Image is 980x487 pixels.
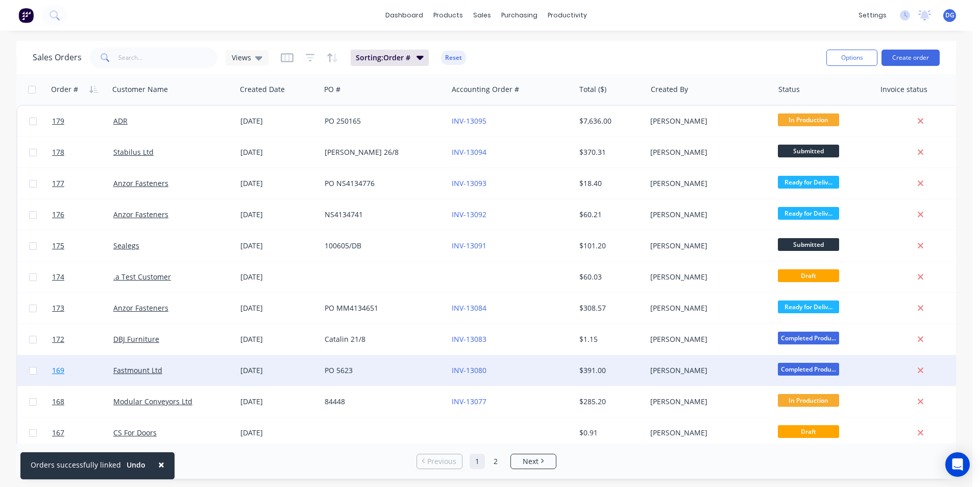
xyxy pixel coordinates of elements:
[356,53,410,63] span: Sorting: Order #
[52,303,64,313] span: 173
[579,397,639,407] div: $285.20
[452,210,486,219] a: INV-13092
[240,365,316,376] div: [DATE]
[325,397,438,407] div: 84448
[51,84,78,95] div: Order #
[778,145,839,157] span: Submitted
[113,178,168,188] a: Anzor Fasteners
[651,84,688,95] div: Created By
[52,418,113,448] a: 167
[452,116,486,126] a: INV-13095
[452,303,486,313] a: INV-13084
[52,147,64,157] span: 178
[351,50,429,66] button: Sorting:Order #
[778,300,839,313] span: Ready for Deliv...
[650,241,764,251] div: [PERSON_NAME]
[650,147,764,157] div: [PERSON_NAME]
[452,334,486,344] a: INV-13083
[650,178,764,189] div: [PERSON_NAME]
[579,365,639,376] div: $391.00
[496,8,543,23] div: purchasing
[778,394,839,407] span: In Production
[579,147,639,157] div: $370.31
[650,428,764,438] div: [PERSON_NAME]
[240,241,316,251] div: [DATE]
[118,48,218,68] input: Search...
[113,334,159,344] a: DBJ Furniture
[511,456,556,467] a: Next page
[945,452,970,477] div: Open Intercom Messenger
[325,303,438,313] div: PO MM4134651
[579,272,639,282] div: $60.03
[240,178,316,189] div: [DATE]
[52,334,64,344] span: 172
[52,355,113,386] a: 169
[880,84,927,95] div: Invoice status
[121,457,151,473] button: Undo
[778,207,839,220] span: Ready for Deliv...
[240,397,316,407] div: [DATE]
[324,84,340,95] div: PO #
[232,52,251,63] span: Views
[148,452,175,477] button: Close
[452,84,519,95] div: Accounting Order #
[240,84,285,95] div: Created Date
[452,178,486,188] a: INV-13093
[52,137,113,168] a: 178
[52,324,113,355] a: 172
[826,50,877,66] button: Options
[778,269,839,282] span: Draft
[52,293,113,323] a: 173
[468,8,496,23] div: sales
[650,116,764,126] div: [PERSON_NAME]
[853,8,892,23] div: settings
[778,332,839,344] span: Completed Produ...
[417,456,462,467] a: Previous page
[470,454,485,469] a: Page 1 is your current page
[112,84,168,95] div: Customer Name
[113,116,128,126] a: ADR
[778,113,839,126] span: In Production
[240,210,316,220] div: [DATE]
[778,84,800,95] div: Status
[650,272,764,282] div: [PERSON_NAME]
[52,178,64,189] span: 177
[52,241,64,251] span: 175
[18,8,34,23] img: Factory
[412,454,560,469] ul: Pagination
[579,428,639,438] div: $0.91
[113,428,157,437] a: CS For Doors
[113,210,168,219] a: Anzor Fasteners
[452,241,486,250] a: INV-13091
[240,116,316,126] div: [DATE]
[52,230,113,261] a: 175
[523,456,538,467] span: Next
[325,365,438,376] div: PO 5623
[33,53,82,62] h1: Sales Orders
[158,457,164,472] span: ×
[543,8,592,23] div: productivity
[427,456,456,467] span: Previous
[778,363,839,376] span: Completed Produ...
[452,365,486,375] a: INV-13080
[579,241,639,251] div: $101.20
[113,241,139,250] a: Sealegs
[650,365,764,376] div: [PERSON_NAME]
[650,303,764,313] div: [PERSON_NAME]
[240,303,316,313] div: [DATE]
[945,11,954,20] span: DG
[452,147,486,157] a: INV-13094
[52,199,113,230] a: 176
[579,116,639,126] div: $7,636.00
[113,147,154,157] a: Stabilus Ltd
[778,176,839,189] span: Ready for Deliv...
[52,428,64,438] span: 167
[113,303,168,313] a: Anzor Fasteners
[778,238,839,251] span: Submitted
[881,50,940,66] button: Create order
[428,8,468,23] div: products
[579,303,639,313] div: $308.57
[52,365,64,376] span: 169
[325,147,438,157] div: [PERSON_NAME] 26/8
[325,241,438,251] div: 100605/DB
